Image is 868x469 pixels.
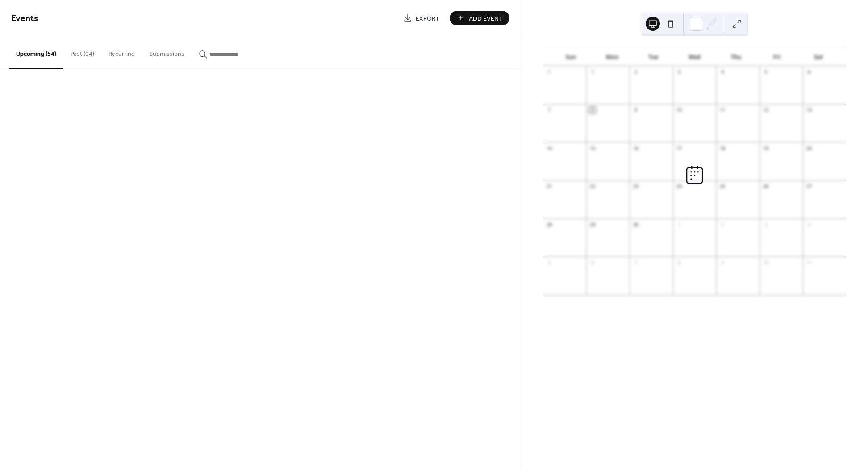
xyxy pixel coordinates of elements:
div: 20 [805,145,812,151]
div: 7 [632,259,639,266]
div: 22 [589,183,596,190]
div: 7 [546,107,552,113]
div: 8 [676,259,682,266]
div: 9 [719,259,726,266]
div: 16 [632,145,639,151]
div: 4 [719,69,726,75]
div: 19 [762,145,769,151]
div: 13 [805,107,812,113]
div: 10 [676,107,682,113]
div: 12 [762,107,769,113]
div: 4 [805,221,812,228]
button: Upcoming (54) [9,36,63,69]
div: 3 [762,221,769,228]
div: 18 [719,145,726,151]
div: 8 [589,107,596,113]
div: 30 [632,221,639,228]
span: Add Event [469,14,503,23]
div: Sun [550,48,591,66]
div: Thu [715,48,756,66]
div: 25 [719,183,726,190]
button: Add Event [450,11,509,25]
div: 3 [676,69,682,75]
div: 1 [589,69,596,75]
button: Past (94) [63,36,101,68]
button: Recurring [101,36,142,68]
div: 11 [719,107,726,113]
div: Mon [592,48,633,66]
div: Fri [756,48,797,66]
div: 24 [676,183,682,190]
div: 2 [719,221,726,228]
div: 11 [805,259,812,266]
div: Sat [798,48,839,66]
div: 2 [632,69,639,75]
div: 29 [589,221,596,228]
div: 1 [676,221,682,228]
div: 27 [805,183,812,190]
a: Export [396,11,446,25]
div: 31 [546,69,552,75]
div: 5 [546,259,552,266]
div: 23 [632,183,639,190]
div: 10 [762,259,769,266]
button: Submissions [142,36,192,68]
span: Export [416,14,439,23]
div: Wed [674,48,715,66]
div: 28 [546,221,552,228]
div: 26 [762,183,769,190]
div: 21 [546,183,552,190]
div: 17 [676,145,682,151]
div: 6 [805,69,812,75]
div: 6 [589,259,596,266]
div: 9 [632,107,639,113]
div: 15 [589,145,596,151]
span: Events [11,10,38,27]
div: Tue [633,48,674,66]
div: 14 [546,145,552,151]
div: 5 [762,69,769,75]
